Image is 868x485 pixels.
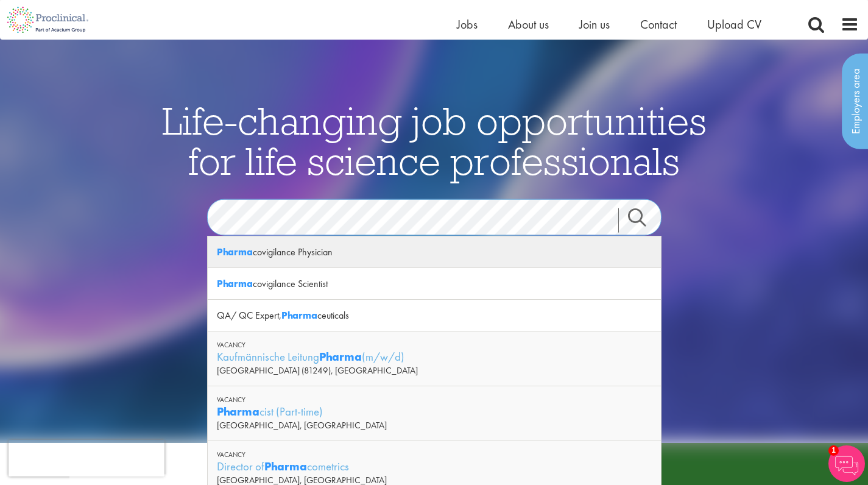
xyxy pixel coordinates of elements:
div: Vacancy [217,341,652,349]
div: covigilance Physician [208,236,661,268]
a: Job search submit button [618,208,671,232]
div: Vacancy [217,395,652,404]
div: covigilance Scientist [208,268,661,300]
strong: Pharma [264,459,307,474]
img: Chatbot [828,445,865,482]
div: Director of cometrics [217,459,652,474]
div: Kaufmännische Leitung (m/w/d) [217,349,652,364]
a: About us [508,16,549,32]
strong: Pharma [217,246,253,258]
div: QA/ QC Expert, ceuticals [208,300,661,331]
div: Vacancy [217,450,652,459]
span: 1 [828,445,839,456]
a: Join us [579,16,610,32]
div: [GEOGRAPHIC_DATA], [GEOGRAPHIC_DATA] [217,419,652,431]
strong: Pharma [217,277,253,290]
a: Jobs [457,16,478,32]
div: cist (Part-time) [217,404,652,419]
strong: Pharma [319,349,362,364]
strong: Pharma [281,309,317,322]
div: [GEOGRAPHIC_DATA] (81249), [GEOGRAPHIC_DATA] [217,364,652,377]
iframe: reCAPTCHA [9,440,164,476]
span: Life-changing job opportunities for life science professionals [162,96,707,185]
a: Upload CV [707,16,761,32]
strong: Pharma [217,404,259,419]
a: Contact [640,16,677,32]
